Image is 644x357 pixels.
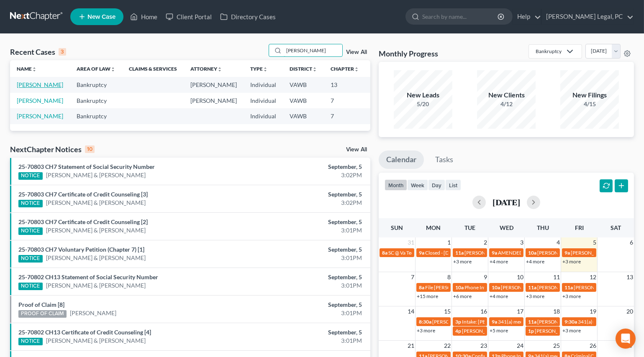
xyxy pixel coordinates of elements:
span: 11a [564,284,573,291]
span: 3 [519,237,524,247]
td: Bankruptcy [70,93,122,108]
a: Nameunfold_more [17,66,37,72]
span: 1p [528,328,534,334]
span: 15 [443,306,452,316]
td: VAWB [283,108,324,124]
button: day [428,179,445,191]
a: [PERSON_NAME] Legal, PC [542,9,634,24]
td: Individual [244,93,283,108]
a: [PERSON_NAME] [17,97,63,104]
div: NOTICE [18,172,43,180]
a: Typeunfold_more [250,66,268,72]
input: Search by name... [422,9,499,24]
td: 13 [324,77,366,92]
span: Sat [611,224,621,231]
div: NOTICE [18,283,43,290]
a: Directory Cases [216,9,280,24]
span: AMENDED PLAN DUE FOR [PERSON_NAME] [498,250,599,256]
td: Bankruptcy [70,108,122,124]
span: 341(a) meeting for [PERSON_NAME] & [PERSON_NAME] [498,319,623,325]
td: Individual [244,108,283,124]
span: Mon [426,224,441,231]
a: [PERSON_NAME] & [PERSON_NAME] [46,226,146,235]
i: unfold_more [110,67,115,72]
span: 9a [419,250,424,256]
div: 4/15 [560,100,619,108]
th: Claims & Services [122,60,184,77]
div: NOTICE [18,338,43,345]
a: 25-70802 CH13 Certificate of Credit Counseling [4] [18,329,151,336]
div: 3:01PM [253,309,362,317]
span: 31 [407,237,415,247]
a: Chapterunfold_more [331,66,359,72]
a: Districtunfold_more [290,66,317,72]
span: Fri [575,224,584,231]
span: 9:30a [564,319,577,325]
span: 3p [455,319,461,325]
span: 20 [626,306,634,316]
span: New Case [87,14,115,20]
span: 10a [455,284,464,291]
div: 10 [85,145,95,153]
td: 25-70728 [366,77,406,92]
a: [PERSON_NAME] & [PERSON_NAME] [46,281,146,290]
i: unfold_more [217,67,222,72]
span: 10 [516,272,524,282]
h2: [DATE] [493,198,520,207]
button: month [385,179,407,191]
span: 8:30a [419,319,431,325]
a: Home [126,9,162,24]
span: Tue [464,224,475,231]
i: unfold_more [354,67,359,72]
div: Recent Cases [10,47,66,57]
div: September, 5 [253,328,362,337]
i: unfold_more [263,67,268,72]
span: 9a [492,319,497,325]
span: 4p [455,328,461,334]
td: [PERSON_NAME] [184,93,244,108]
div: New Clients [477,90,536,100]
h3: Monthly Progress [379,48,438,59]
span: 6 [629,237,634,247]
div: 5/20 [394,100,452,108]
td: 25-70646 [366,93,406,108]
span: 8 [446,272,452,282]
a: 25-70803 CH7 Statement of Social Security Number [18,163,155,170]
div: September, 5 [253,273,362,281]
i: unfold_more [32,67,37,72]
span: Thu [537,224,549,231]
div: 3:01PM [253,281,362,290]
a: +15 more [417,293,438,299]
a: +3 more [453,258,472,265]
span: 9a [492,250,497,256]
span: 19 [589,306,597,316]
span: 25 [552,341,561,351]
span: 18 [552,306,561,316]
a: [PERSON_NAME] [70,309,116,317]
a: View All [346,147,367,153]
div: 3:02PM [253,199,362,207]
a: +3 more [417,327,435,334]
div: September, 5 [253,218,362,226]
a: +4 more [490,293,508,299]
span: 16 [480,306,488,316]
span: 12 [589,272,597,282]
a: [PERSON_NAME] & [PERSON_NAME] [46,199,146,207]
span: 13 [626,272,634,282]
a: [PERSON_NAME] [17,81,63,88]
span: 10a [528,250,536,256]
span: SC @ Va Tech [388,250,417,256]
span: 1 [446,237,452,247]
button: list [445,179,461,191]
a: Tasks [428,150,461,169]
a: +3 more [562,258,581,265]
span: [PERSON_NAME] to sign [464,250,519,256]
td: VAWB [283,93,324,108]
span: 9 [483,272,488,282]
div: NOTICE [18,255,43,263]
div: 3 [59,48,66,56]
div: New Filings [560,90,619,100]
span: 21 [407,341,415,351]
td: [PERSON_NAME] [184,77,244,92]
input: Search by name... [284,44,342,56]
